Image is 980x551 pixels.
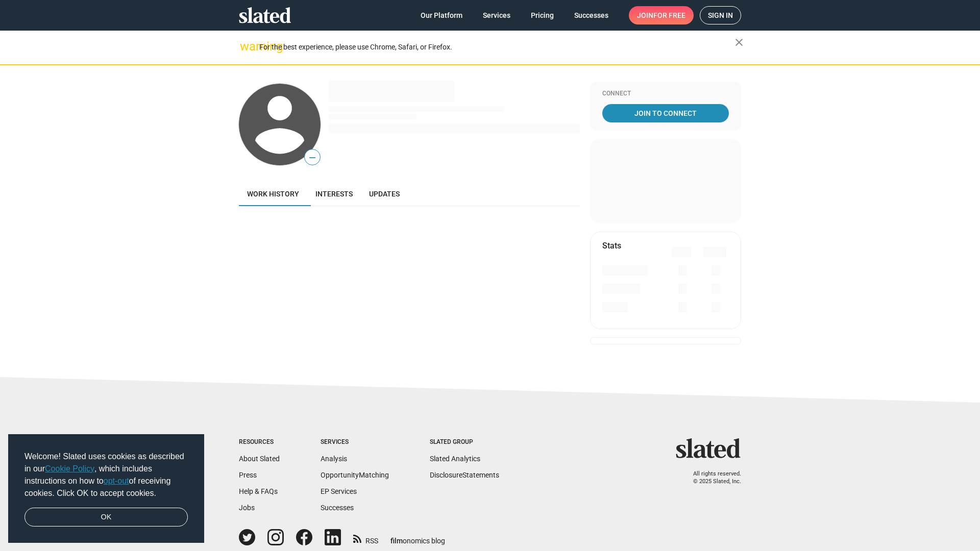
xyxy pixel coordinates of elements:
[321,504,354,512] a: Successes
[321,471,389,479] a: OpportunityMatching
[321,438,389,446] div: Services
[653,6,685,24] span: for free
[682,470,741,485] p: All rights reserved. © 2025 Slated, Inc.
[315,190,353,198] span: Interests
[24,508,188,527] a: dismiss cookie message
[637,6,685,24] span: Join
[604,104,727,122] span: Join To Connect
[602,240,621,251] mat-card-title: Stats
[361,182,408,206] a: Updates
[700,6,741,24] a: Sign in
[390,528,445,546] a: filmonomics blog
[390,537,403,545] span: film
[733,36,745,48] mat-icon: close
[307,182,361,206] a: Interests
[566,6,617,24] a: Successes
[104,477,129,485] a: opt-out
[412,6,471,24] a: Our Platform
[430,438,499,446] div: Slated Group
[353,530,378,546] a: RSS
[45,464,94,473] a: Cookie Policy
[247,190,299,198] span: Work history
[708,7,733,24] span: Sign in
[240,40,252,53] mat-icon: warning
[475,6,519,24] a: Services
[239,438,280,446] div: Resources
[574,6,608,24] span: Successes
[629,6,694,24] a: Joinfor free
[369,190,400,198] span: Updates
[305,151,320,164] span: —
[239,487,278,495] a: Help & FAQs
[421,6,462,24] span: Our Platform
[321,487,357,495] a: EP Services
[523,6,562,24] a: Pricing
[239,504,255,512] a: Jobs
[430,455,480,463] a: Slated Analytics
[531,6,554,24] span: Pricing
[24,450,188,499] span: Welcome! Slated uses cookies as described in our , which includes instructions on how to of recei...
[602,90,729,98] div: Connect
[321,455,347,463] a: Analysis
[483,6,510,24] span: Services
[239,471,257,479] a: Press
[602,104,729,122] a: Join To Connect
[259,40,735,54] div: For the best experience, please use Chrome, Safari, or Firefox.
[239,455,280,463] a: About Slated
[239,182,307,206] a: Work history
[430,471,499,479] a: DisclosureStatements
[8,434,204,543] div: cookieconsent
